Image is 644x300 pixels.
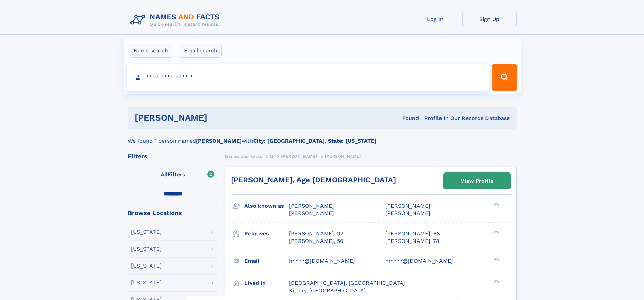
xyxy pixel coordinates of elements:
[492,257,500,261] div: ❯
[128,11,225,29] img: Logo Names and Facts
[289,230,343,237] a: [PERSON_NAME], 92
[289,287,366,294] span: Kittery, [GEOGRAPHIC_DATA]
[128,153,218,159] div: Filters
[128,210,218,216] div: Browse Locations
[196,138,242,144] b: [PERSON_NAME]
[225,152,262,160] a: Names and Facts
[127,64,489,91] input: search input
[244,228,289,239] h3: Relatives
[270,154,273,159] span: M
[244,277,289,289] h3: Lived in
[492,230,500,234] div: ❯
[135,114,305,122] h1: [PERSON_NAME]
[270,152,273,160] a: M
[385,210,430,216] span: [PERSON_NAME]
[289,210,334,216] span: [PERSON_NAME]
[461,173,493,189] div: View Profile
[462,11,517,27] a: Sign Up
[385,230,440,237] a: [PERSON_NAME], 88
[492,202,500,207] div: ❯
[492,279,500,283] div: ❯
[289,203,334,209] span: [PERSON_NAME]
[281,154,317,159] span: [PERSON_NAME]
[180,44,222,58] label: Email search
[385,237,439,245] a: [PERSON_NAME], 78
[128,167,218,183] label: Filters
[305,115,510,122] div: Found 1 Profile In Our Records Database
[231,176,396,184] a: [PERSON_NAME], Age [DEMOGRAPHIC_DATA]
[492,64,517,91] button: Search Button
[161,171,168,178] span: All
[289,237,343,245] a: [PERSON_NAME], 50
[131,263,162,269] div: [US_STATE]
[325,154,361,159] span: [PERSON_NAME]
[131,229,162,235] div: [US_STATE]
[444,173,510,189] a: View Profile
[131,246,162,252] div: [US_STATE]
[129,44,172,58] label: Name search
[244,255,289,267] h3: Email
[289,280,405,286] span: [GEOGRAPHIC_DATA], [GEOGRAPHIC_DATA]
[253,138,376,144] b: City: [GEOGRAPHIC_DATA], State: [US_STATE]
[128,129,517,145] div: We found 1 person named with .
[131,280,162,285] div: [US_STATE]
[281,152,317,160] a: [PERSON_NAME]
[385,203,430,209] span: [PERSON_NAME]
[408,11,462,27] a: Log In
[244,200,289,212] h3: Also known as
